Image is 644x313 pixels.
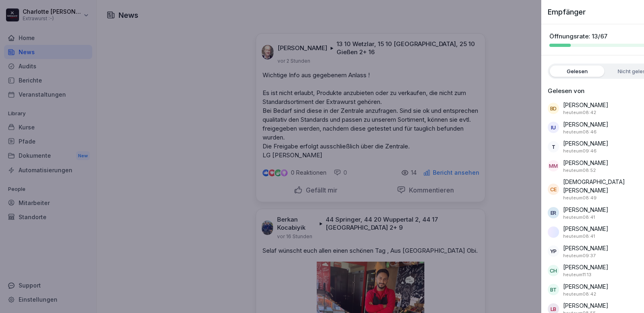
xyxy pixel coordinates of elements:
[563,120,608,129] p: [PERSON_NAME]
[563,263,608,271] p: [PERSON_NAME]
[550,66,604,77] label: Gelesen
[548,245,559,257] div: YP
[563,167,596,174] p: 21. August 2025 um 08:52
[563,159,608,167] p: [PERSON_NAME]
[563,291,596,298] p: 21. August 2025 um 08:42
[548,207,559,218] div: ER
[563,233,595,240] p: 21. August 2025 um 08:41
[563,205,608,214] p: [PERSON_NAME]
[548,265,559,276] div: CH
[563,101,608,109] p: [PERSON_NAME]
[548,6,586,17] p: Empfänger
[563,244,608,252] p: [PERSON_NAME]
[563,109,596,116] p: 21. August 2025 um 08:42
[548,141,559,152] div: T
[548,184,559,195] div: CE
[563,252,595,259] p: 21. August 2025 um 09:37
[548,87,585,95] p: Gelesen von
[563,224,608,233] p: [PERSON_NAME]
[563,301,608,310] p: [PERSON_NAME]
[548,226,559,238] img: f4fyfhbhdu0xtcfs970xijct.png
[563,282,608,291] p: [PERSON_NAME]
[548,160,559,171] div: MM
[563,129,597,135] p: 21. August 2025 um 08:46
[563,271,591,278] p: 21. August 2025 um 11:13
[563,195,597,201] p: 21. August 2025 um 08:49
[548,122,559,133] div: IU
[563,148,597,154] p: 21. August 2025 um 09:46
[563,139,608,148] p: [PERSON_NAME]
[549,32,608,40] p: Öffnungsrate: 13/67
[548,284,559,295] div: BT
[548,103,559,114] div: BD
[563,214,595,221] p: 21. August 2025 um 08:41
